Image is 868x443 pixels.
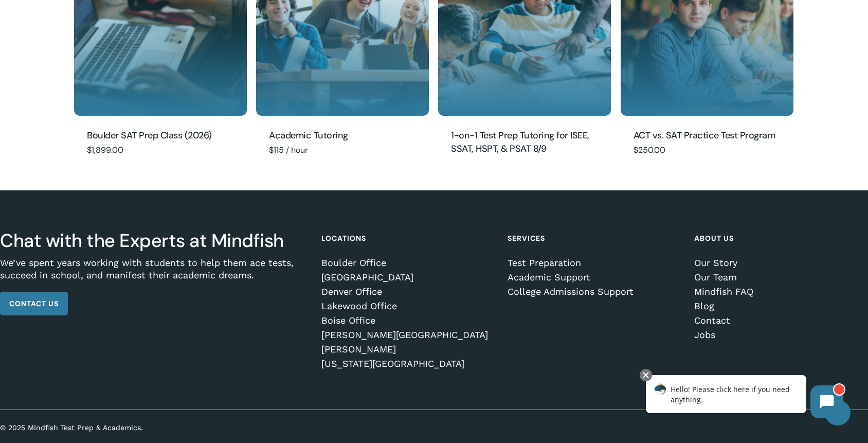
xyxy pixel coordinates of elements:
a: Boise Office [321,315,491,326]
h4: About Us [694,229,863,247]
a: Blog [694,301,863,311]
a: 1-on-1 Test Prep Tutoring for ISEE, SSAT, HSPT, & PSAT 8/9 [451,129,598,156]
h4: Locations [321,229,491,247]
iframe: Chatbot [635,367,854,429]
span: Contact Us [9,298,59,309]
a: College Admissions Support [508,287,677,297]
a: Our Story [694,258,863,268]
bdi: 1,899.00 [87,145,123,155]
a: [US_STATE][GEOGRAPHIC_DATA] [321,359,491,369]
a: [PERSON_NAME] [321,344,491,355]
a: Lakewood Office [321,301,491,311]
a: Contact [694,315,863,326]
a: Academic Tutoring [269,129,416,143]
a: Boulder Office [321,258,491,268]
a: [PERSON_NAME][GEOGRAPHIC_DATA] [321,330,491,340]
h4: Services [508,229,677,247]
a: Boulder SAT Prep Class (2026) [87,129,234,143]
a: [GEOGRAPHIC_DATA] [321,272,491,282]
a: Denver Office [321,287,491,297]
a: Our Team [694,272,863,282]
span: $ [87,145,92,155]
span: $115 / hour [269,145,308,155]
a: Jobs [694,330,863,340]
span: $ [634,145,638,155]
a: Mindfish FAQ [694,287,863,297]
a: Academic Support [508,272,677,282]
bdi: 250.00 [634,145,665,155]
a: ACT vs. SAT Practice Test Program [634,129,781,143]
a: Test Preparation [508,258,677,268]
